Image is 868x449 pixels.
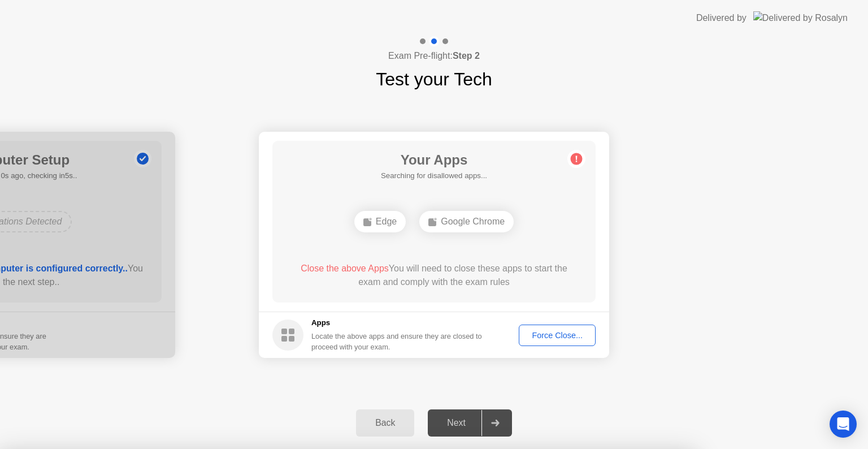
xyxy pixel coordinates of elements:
[381,150,487,170] h1: Your Apps
[301,264,389,273] span: Close the above Apps
[830,411,857,438] div: Open Intercom Messenger
[753,11,848,24] img: Delivered by Rosalyn
[388,49,480,63] h4: Exam Pre-flight:
[696,11,747,25] div: Delivered by
[311,317,483,329] h5: Apps
[376,66,492,93] h1: Test your Tech
[359,418,411,428] div: Back
[419,211,514,232] div: Google Chrome
[354,211,406,232] div: Edge
[311,331,483,352] div: Locate the above apps and ensure they are closed to proceed with your exam.
[523,331,592,340] div: Force Close...
[381,170,487,182] h5: Searching for disallowed apps...
[453,51,480,61] b: Step 2
[289,262,580,289] div: You will need to close these apps to start the exam and comply with the exam rules
[431,418,481,428] div: Next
